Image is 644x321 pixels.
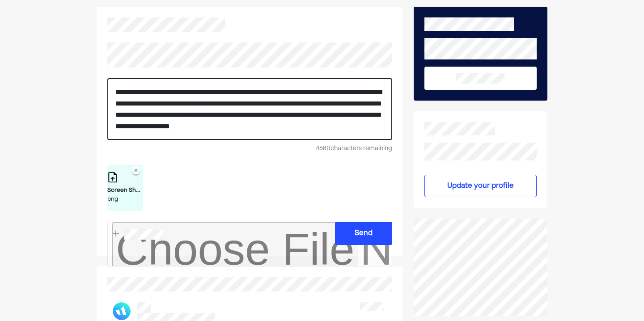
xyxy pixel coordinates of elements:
[107,186,143,195] div: Screen Shot [DATE] 7.11.06 PM.png
[107,78,392,140] div: Rich Text Editor. Editing area: main
[424,175,537,197] button: Update your profile
[335,222,392,245] button: Send
[107,144,392,153] div: 4680 characters remaining
[107,195,143,204] div: png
